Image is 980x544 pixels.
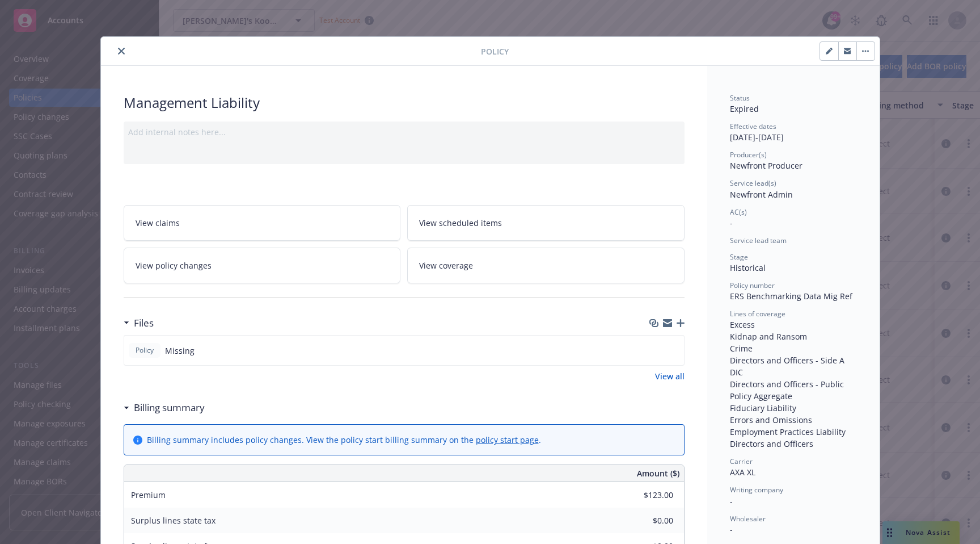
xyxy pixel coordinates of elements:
span: Newfront Admin [730,189,793,200]
span: View policy changes [136,260,212,271]
span: Service lead team [730,236,787,245]
div: Directors and Officers [730,438,857,450]
div: Employment Practices Liability [730,426,857,438]
input: 0.00 [606,487,680,504]
span: ERS Benchmarking Data Mig Ref [730,291,852,302]
span: Producer(s) [730,150,767,160]
span: - [730,217,733,228]
span: Amount ($) [637,467,679,479]
a: policy start page [476,434,539,445]
span: Policy [133,345,156,355]
span: AXA XL [730,467,755,478]
div: Excess [730,319,857,330]
span: View scheduled items [419,217,502,229]
div: Fiduciary Liability [730,402,857,414]
a: View policy changes [124,248,401,283]
span: Stage [730,252,748,262]
h3: Billing summary [134,400,205,415]
span: - [730,496,733,507]
span: Status [730,93,750,103]
div: Crime [730,342,857,354]
a: View coverage [407,248,685,283]
span: AC(s) [730,207,747,217]
div: Directors and Officers - Public [730,378,857,390]
span: View coverage [419,260,473,271]
span: Wholesaler [730,514,766,524]
span: Newfront Producer [730,160,802,171]
span: Writing company [730,485,783,495]
div: Billing summary includes policy changes. View the policy start billing summary on the . [147,434,541,446]
span: View claims [136,217,180,229]
span: Policy [481,45,509,57]
span: Premium [131,489,166,500]
div: Management Liability [124,93,685,112]
div: Errors and Omissions [730,414,857,426]
div: Directors and Officers - Side A DIC [730,354,857,378]
span: Policy number [730,281,775,290]
a: View claims [124,205,401,241]
div: Kidnap and Ransom [730,330,857,342]
span: Missing [165,345,195,357]
div: Files [124,316,154,330]
div: Policy Aggregate [730,390,857,402]
span: Expired [730,103,759,114]
span: Service lead(s) [730,178,776,188]
span: Lines of coverage [730,309,785,319]
button: close [115,44,128,58]
span: Historical [730,262,766,273]
span: Effective dates [730,122,776,131]
span: Surplus lines state tax [131,515,216,526]
div: [DATE] - [DATE] [730,122,857,143]
div: Billing summary [124,400,205,415]
input: 0.00 [606,512,680,529]
span: - [730,524,733,535]
a: View scheduled items [407,205,685,241]
div: Add internal notes here... [128,126,680,138]
a: View all [655,370,685,382]
h3: Files [134,316,154,330]
span: Carrier [730,457,753,466]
